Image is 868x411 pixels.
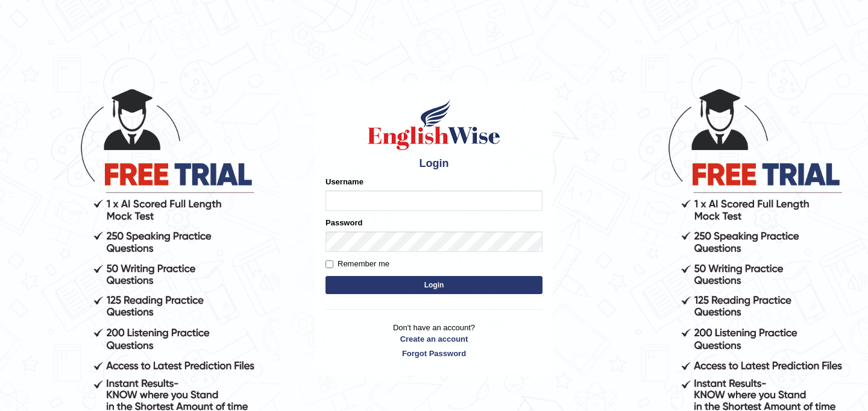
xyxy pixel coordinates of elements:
a: Create an account [325,333,542,345]
p: Don't have an account? [325,322,542,359]
h4: Login [325,158,542,170]
label: Username [325,176,363,187]
label: Remember me [325,258,389,270]
img: Logo of English Wise sign in for intelligent practice with AI [365,98,503,152]
button: Login [325,276,542,294]
label: Password [325,217,362,228]
a: Forgot Password [325,348,542,359]
input: Remember me [325,260,333,268]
